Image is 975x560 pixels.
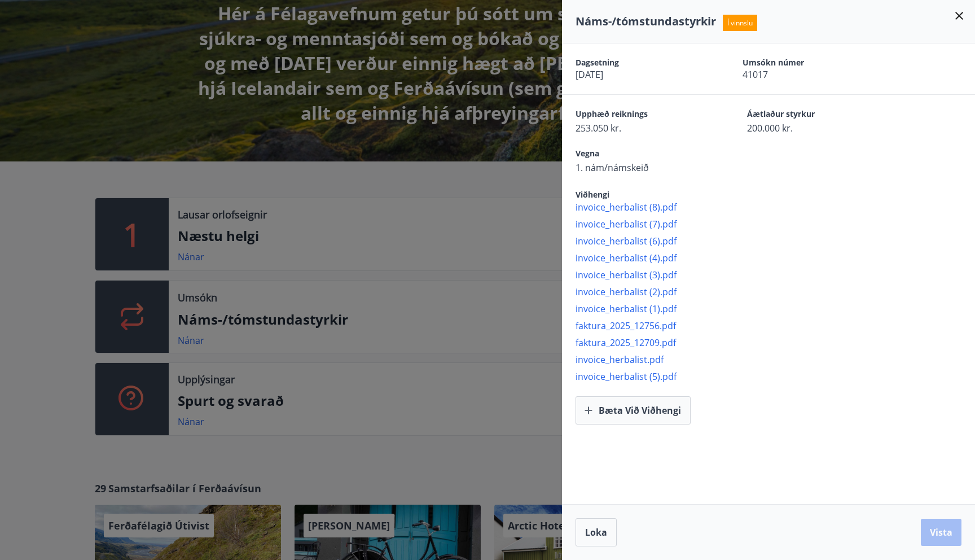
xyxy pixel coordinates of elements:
[576,108,708,122] span: Upphæð reiknings
[747,108,879,122] span: Áætlaður styrkur
[576,396,691,425] button: Bæta við viðhengi
[576,235,975,247] span: invoice_herbalist (6).pdf
[576,303,975,315] span: invoice_herbalist (1).pdf
[576,252,975,264] span: invoice_herbalist (4).pdf
[576,336,975,349] span: faktura_2025_12709.pdf
[576,68,703,81] span: [DATE]
[576,353,975,366] span: invoice_herbalist.pdf
[576,189,609,200] span: Viðhengi
[576,269,975,281] span: invoice_herbalist (3).pdf
[585,526,607,539] span: Loka
[743,68,870,81] span: 41017
[576,161,708,174] span: 1. nám/námskeið
[576,286,975,298] span: invoice_herbalist (2).pdf
[747,122,879,134] span: 200.000 kr.
[576,148,708,161] span: Vegna
[576,518,617,546] button: Loka
[576,122,708,134] span: 253.050 kr.
[576,57,703,68] span: Dagsetning
[576,370,975,383] span: invoice_herbalist (5).pdf
[576,218,975,230] span: invoice_herbalist (7).pdf
[576,14,716,29] span: Náms-/tómstundastyrkir
[723,15,757,31] span: Í vinnslu
[743,57,870,68] span: Umsókn númer
[576,320,975,332] span: faktura_2025_12756.pdf
[576,201,975,213] span: invoice_herbalist (8).pdf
